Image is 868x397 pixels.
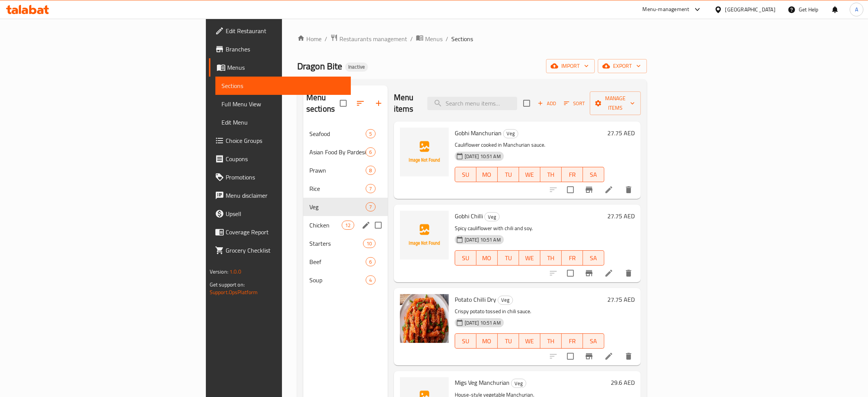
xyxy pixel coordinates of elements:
[725,5,776,14] div: [GEOGRAPHIC_DATA]
[309,129,366,138] div: Seafood
[210,267,228,277] span: Version:
[210,280,245,290] span: Get support on:
[604,269,613,278] a: Edit menu item
[309,147,366,157] span: Asian Food By Pardesi Darbar
[503,129,518,138] span: Veg
[229,267,241,277] span: 1.0.0
[580,181,598,199] button: Branch-specific-item
[501,169,516,180] span: TU
[522,336,537,347] span: WE
[309,166,366,175] span: Prawn
[309,184,366,193] span: Rice
[309,221,342,230] span: Chicken
[366,202,375,211] div: items
[596,94,635,113] span: Manage items
[303,216,388,234] div: Chicken12edit
[458,169,473,180] span: SU
[522,253,537,264] span: WE
[540,333,562,349] button: TH
[562,348,578,364] span: Select to update
[607,211,635,221] h6: 27.75 AED
[455,250,476,266] button: SU
[479,336,495,347] span: MO
[416,34,443,44] a: Menus
[562,182,578,198] span: Select to update
[366,277,375,284] span: 4
[586,253,601,264] span: SA
[345,64,368,70] span: Inactive
[342,221,354,230] div: items
[583,333,604,349] button: SA
[339,34,407,43] span: Restaurants management
[498,167,519,182] button: TU
[209,223,351,241] a: Coverage Report
[643,5,690,14] div: Menu-management
[446,34,448,43] li: /
[345,62,368,72] div: Inactive
[543,336,559,347] span: TH
[855,5,858,14] span: A
[351,94,369,112] span: Sort sections
[455,294,496,305] span: Potato Chilli Dry
[209,241,351,259] a: Grocery Checklist
[522,169,537,180] span: WE
[226,209,345,218] span: Upsell
[366,203,375,211] span: 7
[479,253,495,264] span: MO
[309,275,366,285] span: Soup
[400,211,449,259] img: Gobhi Chilli
[410,34,413,43] li: /
[455,167,476,182] button: SU
[562,250,583,266] button: FR
[226,191,345,200] span: Menu disclaimer
[427,97,517,110] input: search
[366,257,375,266] div: items
[342,222,354,229] span: 12
[476,333,498,349] button: MO
[209,186,351,205] a: Menu disclaimer
[330,34,407,44] a: Restaurants management
[366,185,375,192] span: 7
[540,250,562,266] button: TH
[209,58,351,77] a: Menus
[209,131,351,150] a: Choice Groups
[559,98,590,109] span: Sort items
[366,275,375,285] div: items
[484,212,500,221] div: Veg
[309,239,363,248] span: Starters
[498,296,513,304] span: Veg
[546,59,595,73] button: import
[611,377,635,388] h6: 29.6 AED
[366,129,375,138] div: items
[455,333,476,349] button: SU
[455,127,502,139] span: Gobhi Manchurian
[221,118,345,127] span: Edit Menu
[540,167,562,182] button: TH
[394,92,418,115] h2: Menu items
[537,99,557,108] span: Add
[309,257,366,266] span: Beef
[366,166,375,175] div: items
[455,224,604,233] p: Spicy cauliflower with chili and soy.
[451,34,473,43] span: Sections
[215,113,351,131] a: Edit Menu
[562,333,583,349] button: FR
[209,40,351,58] a: Branches
[476,167,498,182] button: MO
[462,319,504,327] span: [DATE] 10:51 AM
[227,63,345,72] span: Menus
[226,45,345,54] span: Branches
[535,98,559,109] span: Add item
[226,173,345,182] span: Promotions
[209,22,351,40] a: Edit Restaurant
[543,253,559,264] span: TH
[462,236,504,243] span: [DATE] 10:51 AM
[309,202,366,211] span: Veg
[511,379,526,388] div: Veg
